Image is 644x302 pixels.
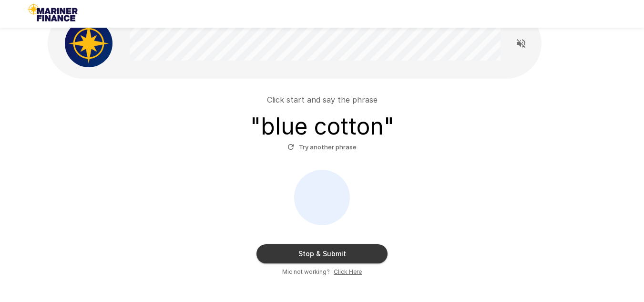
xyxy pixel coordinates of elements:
[267,94,378,105] p: Click start and say the phrase
[250,113,394,140] h3: " blue cotton "
[65,20,112,67] img: mariner_avatar.png
[256,244,388,263] button: Stop & Submit
[285,140,359,155] button: Try another phrase
[511,34,531,53] button: Read questions aloud
[334,268,362,275] u: Click Here
[282,267,330,277] span: Mic not working?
